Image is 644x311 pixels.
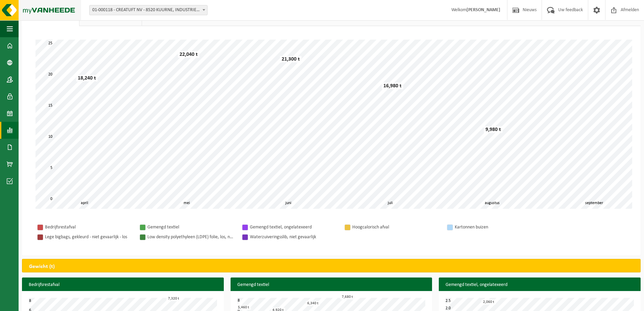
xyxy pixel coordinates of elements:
[481,299,496,305] div: 2,060 t
[45,233,133,241] div: Lege bigbags, gekleurd - niet gevaarlijk - los
[382,83,403,89] div: 16,980 t
[231,277,432,292] h3: Gemengd textiel
[250,233,338,241] div: Waterzuiveringsslib, niet gevaarlijk
[22,277,224,292] h3: Bedrijfsrestafval
[147,233,235,241] div: Low density polyethyleen (LDPE) folie, los, naturel
[45,223,133,231] div: Bedrijfsrestafval
[76,75,98,82] div: 18,240 t
[352,223,440,231] div: Hoogcalorisch afval
[306,301,320,306] div: 6,340 t
[22,259,62,274] h2: Gewicht (t)
[166,296,181,301] div: 7,320 t
[280,56,302,63] div: 21,300 t
[236,305,251,310] div: 5,460 t
[178,51,199,58] div: 22,040 t
[439,277,641,292] h3: Gemengd textiel, ongelatexeerd
[90,5,207,15] span: 01-000118 - CREATUFT NV - 8520 KUURNE, INDUSTRIELAAN 16
[89,5,208,15] span: 01-000118 - CREATUFT NV - 8520 KUURNE, INDUSTRIELAAN 16
[467,7,500,13] strong: [PERSON_NAME]
[484,126,503,133] div: 9,980 t
[455,223,543,231] div: Kartonnen buizen
[147,223,235,231] div: Gemengd textiel
[250,223,338,231] div: Gemengd textiel, ongelatexeerd
[340,294,355,299] div: 7,680 t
